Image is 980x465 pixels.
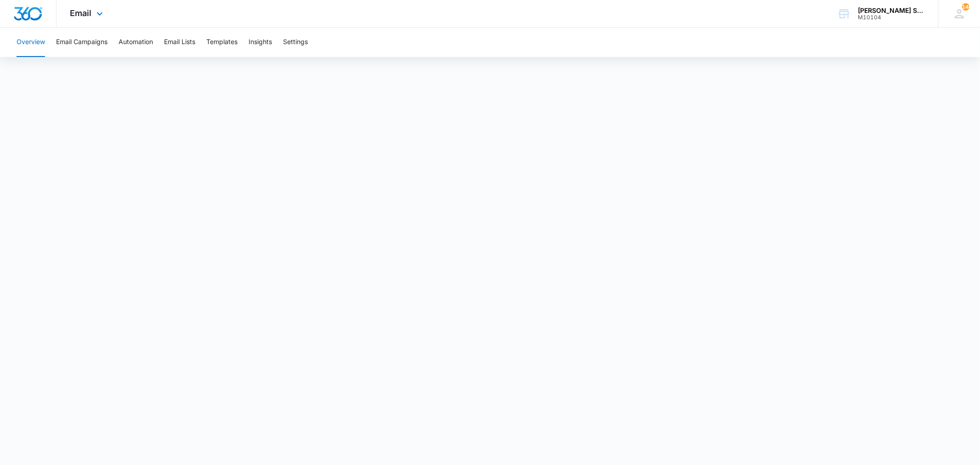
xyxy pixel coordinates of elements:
div: account name [858,7,925,14]
button: Insights [249,28,272,57]
button: Email Campaigns [56,28,108,57]
button: Settings [283,28,308,57]
span: 140 [962,3,969,11]
button: Automation [119,28,153,57]
button: Overview [17,28,45,57]
div: notifications count [962,3,969,11]
div: account id [858,14,925,21]
button: Templates [206,28,238,57]
button: Email Lists [164,28,195,57]
span: Email [70,8,92,18]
